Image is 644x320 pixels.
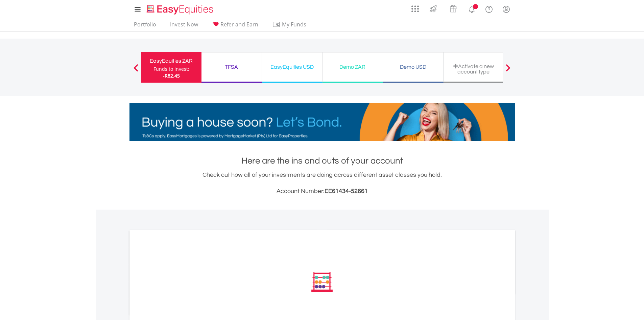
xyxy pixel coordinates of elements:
span: Refer and Earn [220,21,258,28]
img: grid-menu-icon.svg [411,5,419,13]
div: Check out how all of your investments are doing across different asset classes you hold. [129,170,515,196]
span: My Funds [272,20,316,29]
div: EasyEquities ZAR [145,56,197,66]
a: Portfolio [131,21,159,31]
a: Invest Now [167,21,201,31]
img: EasyEquities_Logo.png [145,4,216,15]
h3: Account Number: [129,187,515,196]
span: EE61434-52661 [325,188,368,194]
div: EasyEquities USD [266,62,318,72]
a: My Profile [498,2,515,17]
a: Refer and Earn [209,21,261,31]
div: Demo ZAR [327,62,379,72]
div: Funds to invest: [153,66,189,72]
img: thrive-v2.svg [428,3,439,14]
img: vouchers-v2.svg [448,3,459,14]
a: Notifications [463,2,480,15]
h1: Here are the ins and outs of your account [129,155,515,167]
a: AppsGrid [407,2,423,13]
span: -R82.45 [163,72,180,79]
img: EasyMortage Promotion Banner [129,103,515,141]
a: FAQ's and Support [480,2,498,15]
a: Vouchers [443,2,463,14]
div: Activate a new account type [448,63,500,74]
div: TFSA [206,62,258,72]
a: Home page [144,2,216,15]
div: Demo USD [387,62,439,72]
